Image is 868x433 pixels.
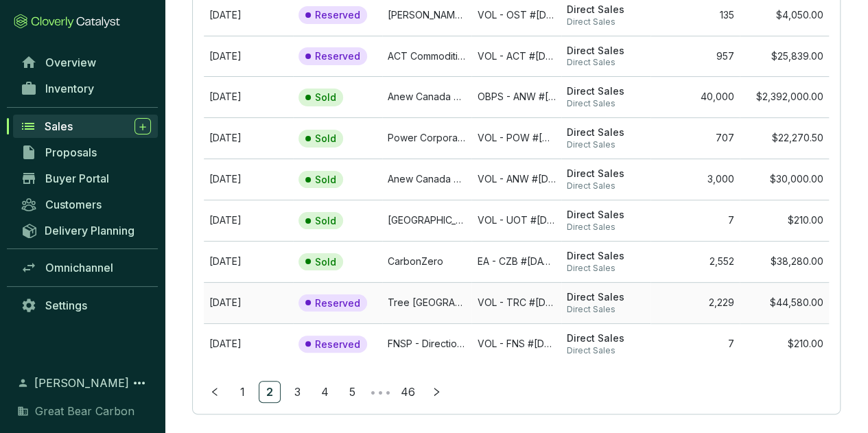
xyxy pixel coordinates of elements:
[567,332,645,345] span: Direct Sales
[740,36,829,77] td: $25,839.00
[14,193,158,216] a: Customers
[210,387,220,397] span: left
[740,323,829,364] td: $210.00
[315,174,336,186] p: Sold
[567,263,645,274] span: Direct Sales
[342,382,362,402] a: 5
[471,36,561,77] td: VOL - ACT #2025-09-09
[650,159,740,200] td: 3,000
[287,382,307,402] a: 3
[425,381,447,403] button: right
[45,299,87,312] span: Settings
[315,338,360,351] p: Reserved
[382,36,471,77] td: ACT Commodities Inc
[204,381,226,403] li: Previous Page
[471,323,561,364] td: VOL - FNS #2025-07-29
[567,167,645,180] span: Direct Sales
[45,145,97,159] span: Proposals
[45,198,102,211] span: Customers
[259,381,281,403] li: 2
[382,323,471,364] td: FNSP - Direction FinancièRe
[45,119,73,133] span: Sales
[204,36,293,77] td: Oct 08 2025
[471,159,561,200] td: VOL - ANW #2025-08-19
[45,56,96,69] span: Overview
[567,85,645,98] span: Direct Sales
[567,180,645,191] span: Direct Sales
[204,381,226,403] button: left
[45,82,94,95] span: Inventory
[567,45,645,58] span: Direct Sales
[286,381,308,403] li: 3
[650,241,740,282] td: 2,552
[650,282,740,323] td: 2,229
[14,294,158,317] a: Settings
[650,200,740,241] td: 7
[382,282,471,323] td: Tree Canada
[740,282,829,323] td: $44,580.00
[34,375,129,391] span: [PERSON_NAME]
[650,36,740,77] td: 957
[315,256,336,268] p: Sold
[567,291,645,304] span: Direct Sales
[382,241,471,282] td: CarbonZero
[425,381,447,403] li: Next Page
[567,345,645,356] span: Direct Sales
[14,167,158,190] a: Buyer Portal
[204,282,293,323] td: Sep 11 2025
[204,241,293,282] td: Aug 29 2025
[45,224,134,237] span: Delivery Planning
[315,50,360,62] p: Reserved
[471,117,561,159] td: VOL - POW #2025-08-27
[13,115,158,138] a: Sales
[204,323,293,364] td: Aug 28 2025
[471,282,561,323] td: VOL - TRC #2025-08-13
[204,76,293,117] td: Jul 28 2025
[432,387,441,397] span: right
[204,200,293,241] td: Aug 28 2025
[204,159,293,200] td: Sep 05 2025
[315,91,336,104] p: Sold
[567,222,645,233] span: Direct Sales
[314,381,336,403] li: 4
[397,382,419,402] a: 46
[650,76,740,117] td: 40,000
[740,241,829,282] td: $38,280.00
[232,382,253,402] a: 1
[314,382,335,402] a: 4
[740,159,829,200] td: $30,000.00
[259,382,280,402] a: 2
[45,261,113,274] span: Omnichannel
[341,381,363,403] li: 5
[567,250,645,263] span: Direct Sales
[315,132,336,145] p: Sold
[471,200,561,241] td: VOL - UOT #2025-07-29
[382,159,471,200] td: Anew Canada ULC
[14,219,158,242] a: Delivery Planning
[315,9,360,21] p: Reserved
[14,256,158,279] a: Omnichannel
[382,76,471,117] td: Anew Canada ULC
[14,77,158,100] a: Inventory
[382,200,471,241] td: University Of Toronto
[650,323,740,364] td: 7
[650,117,740,159] td: 707
[315,297,360,309] p: Reserved
[567,98,645,109] span: Direct Sales
[315,215,336,227] p: Sold
[567,57,645,68] span: Direct Sales
[14,141,158,164] a: Proposals
[740,117,829,159] td: $22,270.50
[567,3,645,16] span: Direct Sales
[382,117,471,159] td: Power Corporation Of Canada
[740,200,829,241] td: $210.00
[471,76,561,117] td: OBPS - ANW #2025-07-29
[740,76,829,117] td: $2,392,000.00
[231,381,253,403] li: 1
[368,381,390,403] li: Next 5 Pages
[396,381,420,403] li: 46
[567,126,645,139] span: Direct Sales
[567,209,645,222] span: Direct Sales
[204,117,293,159] td: Sep 05 2025
[567,304,645,315] span: Direct Sales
